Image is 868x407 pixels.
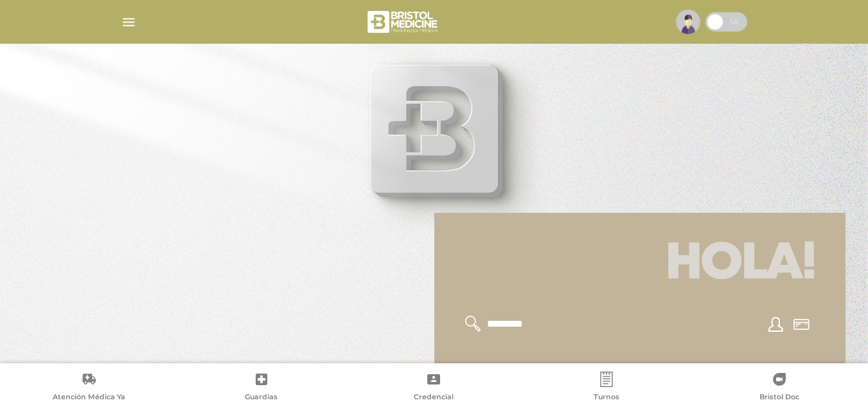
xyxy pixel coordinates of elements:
[414,392,454,404] span: Credencial
[348,372,520,404] a: Credencial
[53,392,125,404] span: Atención Médica Ya
[3,372,175,404] a: Atención Médica Ya
[594,392,619,404] span: Turnos
[245,392,278,404] span: Guardias
[175,372,348,404] a: Guardias
[676,10,700,34] img: profile-placeholder.svg
[366,6,442,37] img: bristol-medicine-blanco.png
[693,372,865,404] a: Bristol Doc
[450,228,830,300] h1: Hola!
[520,372,693,404] a: Turnos
[759,392,799,404] span: Bristol Doc
[121,14,137,30] img: Cober_menu-lines-white.svg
